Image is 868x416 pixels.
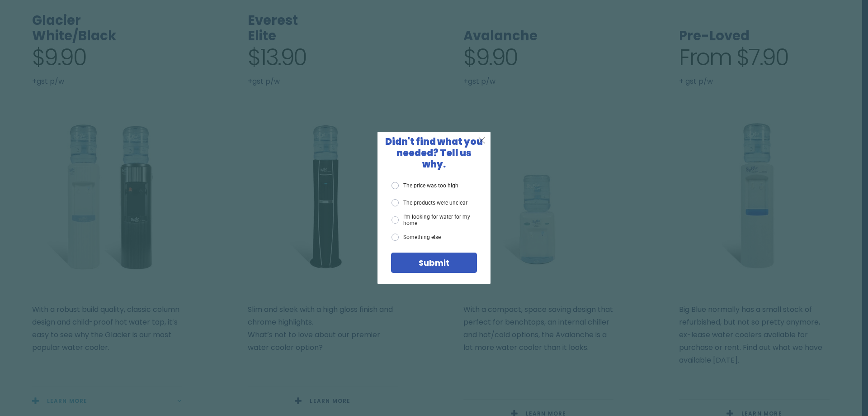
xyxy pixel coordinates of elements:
[419,257,449,268] span: Submit
[385,135,483,171] span: Didn't find what you needed? Tell us why.
[392,234,441,241] label: Something else
[392,199,467,206] label: The products were unclear
[808,356,855,403] iframe: Chatbot
[392,182,458,189] label: The price was too high
[392,214,477,227] label: I'm looking for water for my home
[478,134,486,146] span: X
